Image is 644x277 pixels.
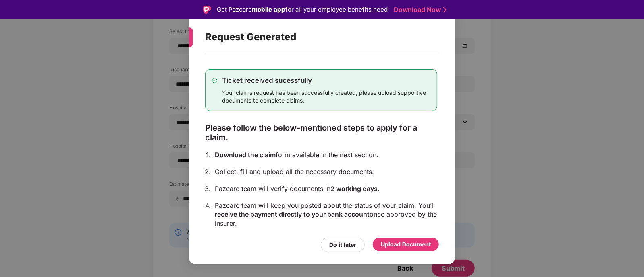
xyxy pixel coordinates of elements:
div: Ticket received sucessfully [222,76,430,84]
img: Stroke [443,6,447,14]
div: Please follow the below-mentioned steps to apply for a claim. [205,123,437,142]
div: Collect, fill and upload all the necessary documents. [215,167,437,176]
span: 2 working days. [330,184,380,192]
div: Pazcare team will verify documents in [215,184,437,193]
div: Do it later [329,240,356,249]
span: receive the payment directly to your bank account [215,210,370,218]
div: Pazcare team will keep you posted about the status of your claim. You’ll once approved by the ins... [215,201,437,227]
div: Your claims request has been successfully created, please upload supportive documents to complete... [222,88,430,104]
div: Upload Document [381,240,431,248]
span: Download the claim [215,150,276,158]
div: Get Pazcare for all your employee benefits need [217,5,388,14]
div: 1. [206,150,211,159]
div: 3. [205,184,211,193]
a: Download Now [394,6,444,14]
div: 4. [205,201,211,209]
div: form available in the next section. [215,150,437,159]
div: Request Generated [205,21,420,53]
img: svg+xml;base64,PHN2ZyB4bWxucz0iaHR0cDovL3d3dy53My5vcmcvMjAwMC9zdmciIHdpZHRoPSIxMy4zMzMiIGhlaWdodD... [212,78,217,83]
div: 2. [205,167,211,176]
strong: mobile app [252,6,285,13]
img: Logo [203,6,211,14]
